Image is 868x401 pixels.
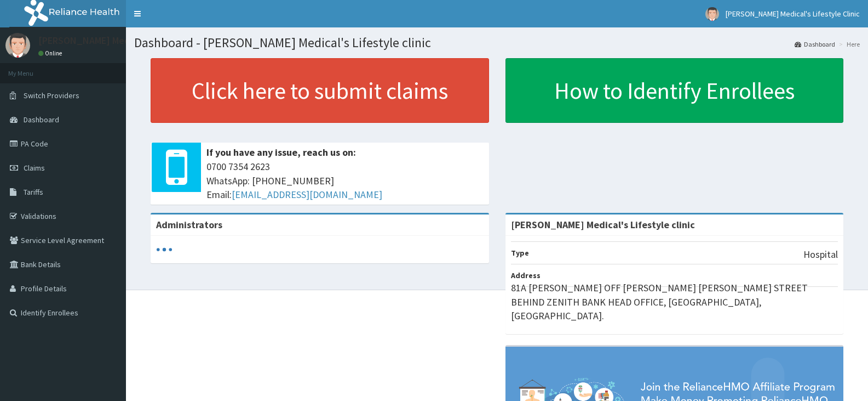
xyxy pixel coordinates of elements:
a: Click here to submit claims [151,58,489,123]
a: Dashboard [795,39,835,49]
p: Hospital [803,247,838,262]
span: Switch Providers [24,91,79,100]
b: Type [511,248,529,258]
span: Tariffs [24,187,43,197]
img: User Image [705,7,719,21]
p: [PERSON_NAME] Medical's Lifestyle Clinic [38,36,217,46]
a: How to Identify Enrollees [505,58,844,123]
a: Online [38,49,65,57]
p: 81A [PERSON_NAME] OFF [PERSON_NAME] [PERSON_NAME] STREET BEHIND ZENITH BANK HEAD OFFICE, [GEOGRAP... [511,281,838,323]
span: Claims [24,163,45,173]
svg: audio-loading [156,241,173,258]
a: [EMAIL_ADDRESS][DOMAIN_NAME] [232,188,382,201]
span: [PERSON_NAME] Medical's Lifestyle Clinic [726,9,860,19]
span: 0700 7354 2623 WhatsApp: [PHONE_NUMBER] Email: [206,160,484,202]
b: If you have any issue, reach us on: [206,146,356,159]
b: Address [511,270,541,280]
span: Dashboard [24,115,59,125]
b: Administrators [156,218,222,231]
strong: [PERSON_NAME] Medical's Lifestyle clinic [511,218,695,231]
img: User Image [5,33,30,58]
li: Here [836,39,860,49]
h1: Dashboard - [PERSON_NAME] Medical's Lifestyle clinic [134,36,860,50]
